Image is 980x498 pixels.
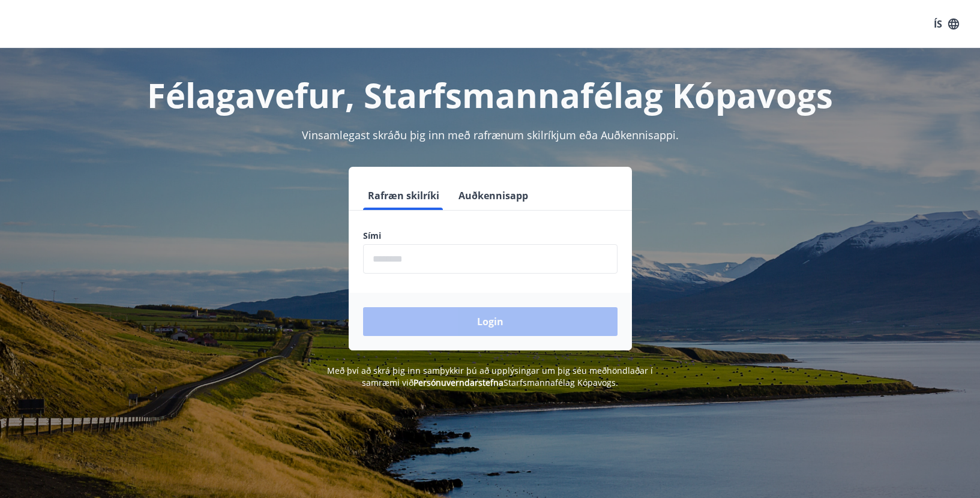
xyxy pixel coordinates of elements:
[454,181,533,210] button: Auðkennisapp
[927,13,966,35] button: ÍS
[327,365,653,388] span: Með því að skrá þig inn samþykkir þú að upplýsingar um þig séu meðhöndlaðar í samræmi við Starfsm...
[363,230,618,242] label: Sími
[363,181,444,210] button: Rafræn skilríki
[73,72,908,118] h1: Félagavefur, Starfsmannafélag Kópavogs
[413,377,504,388] a: Persónuverndarstefna
[302,128,679,142] span: Vinsamlegast skráðu þig inn með rafrænum skilríkjum eða Auðkennisappi.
